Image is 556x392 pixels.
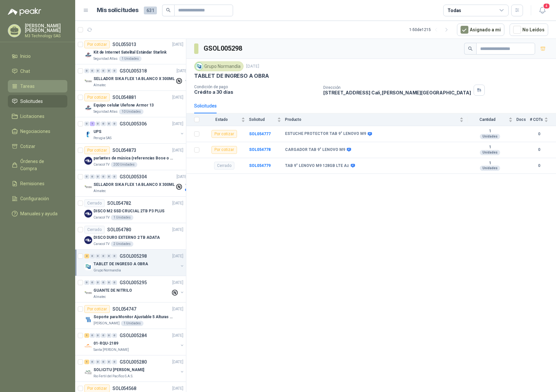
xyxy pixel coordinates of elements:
[84,174,89,179] div: 0
[93,162,110,167] p: Caracol TV
[177,174,188,180] p: [DATE]
[20,158,61,172] span: Órdenes de Compra
[194,73,269,79] p: TABLET DE INGRESO A OBRA
[84,183,92,191] img: Company Logo
[90,122,95,126] div: 1
[172,121,183,127] p: [DATE]
[107,280,111,285] div: 0
[93,294,106,300] p: Almatec
[249,132,271,136] a: SOL054777
[285,163,349,169] b: TAB 9" LENOVO M9 128GB LTE Az
[93,83,106,88] p: Almatec
[172,200,183,206] p: [DATE]
[101,333,106,338] div: 0
[510,24,548,36] button: No Leídos
[20,68,30,75] span: Chat
[107,333,111,338] div: 0
[84,157,92,165] img: Company Logo
[93,182,175,188] p: SELLADOR SIKA FLEX 1A BLANCO X 300ML
[101,254,106,258] div: 0
[20,128,50,135] span: Negociaciones
[194,89,318,95] p: Crédito a 30 días
[195,63,203,70] img: Company Logo
[530,147,548,153] b: 0
[543,3,550,9] span: 4
[93,314,175,320] p: Soporte para Monitor Ajustable 5 Alturas Mini
[172,306,183,312] p: [DATE]
[84,120,185,141] a: 0 1 0 0 0 0 GSOL005306[DATE] Company LogoUPSPerugia SAS
[101,174,106,179] div: 0
[90,360,95,364] div: 0
[20,210,58,217] span: Manuales y ayuda
[536,5,548,16] button: 4
[172,227,183,233] p: [DATE]
[120,69,147,73] p: GSOL005318
[75,144,186,170] a: Por cotizarSOL054873[DATE] Company Logoparlantes de música (referencias Bose o Alexa) CON MARCACI...
[93,49,167,56] p: Kit de Internet Satelital Estándar Starlink
[93,215,110,220] p: Caracol TV
[249,147,271,152] b: SOL054778
[111,241,133,247] div: 2 Unidades
[172,147,183,154] p: [DATE]
[112,95,136,100] p: SOL054881
[285,147,345,153] b: CARGADOR TAB 9" LENOVO M9
[90,280,95,285] div: 0
[107,360,111,364] div: 0
[84,360,89,364] div: 1
[112,148,136,153] p: SOL054873
[285,117,458,122] span: Producto
[95,360,100,364] div: 0
[84,368,92,376] img: Company Logo
[93,321,120,326] p: [PERSON_NAME]
[75,302,186,329] a: Por cotizarSOL054747[DATE] Company LogoSoporte para Monitor Ajustable 5 Alturas Mini[PERSON_NAME]...
[84,173,189,194] a: 0 0 0 0 0 0 GSOL005304[DATE] Company LogoSELLADOR SIKA FLEX 1A BLANCO X 300MLAlmatec
[20,180,44,187] span: Remisiones
[467,117,507,122] span: Cantidad
[107,254,111,258] div: 0
[25,34,67,38] p: M3 Technology SAS
[107,227,131,232] p: SOL054780
[530,113,556,126] th: # COTs
[84,316,92,323] img: Company Logo
[84,210,92,218] img: Company Logo
[93,56,118,61] p: Seguridad Atlas
[447,7,461,14] div: Todas
[84,104,92,112] img: Company Logo
[211,146,237,154] div: Por cotizar
[172,280,183,286] p: [DATE]
[84,41,110,48] div: Por cotizar
[467,113,516,126] th: Cantidad
[84,358,185,379] a: 1 0 0 0 0 0 GSOL005280[DATE] Company LogoSOLICITU [PERSON_NAME]Rio Fertil del Pacífico S.A.S.
[93,374,133,379] p: Rio Fertil del Pacífico S.A.S.
[84,226,105,234] div: Cerrado
[84,252,185,273] a: 2 0 0 0 0 0 GSOL005298[DATE] Company LogoTABLET DE INGRESO A OBRAGrupo Normandía
[516,113,530,126] th: Docs
[101,360,106,364] div: 0
[112,360,117,364] div: 0
[107,122,111,126] div: 0
[172,333,183,339] p: [DATE]
[172,385,183,392] p: [DATE]
[84,280,89,285] div: 0
[249,163,271,168] a: SOL054779
[75,197,186,223] a: CerradoSOL054782[DATE] Company LogoDISCO M2 SSD CRUCIAL 2TB P3 PLUSCaracol TV1 Unidades
[246,63,259,70] p: [DATE]
[20,53,31,60] span: Inicio
[112,174,117,179] div: 0
[112,122,117,126] div: 0
[95,69,100,73] div: 0
[93,235,160,241] p: DISCO DURO EXTERNO 2 TB ADATA
[93,136,111,141] p: Perugia SAS
[75,223,186,250] a: CerradoSOL054780[DATE] Company LogoDISCO DURO EXTERNO 2 TB ADATACaracol TV2 Unidades
[172,359,183,365] p: [DATE]
[112,254,117,258] div: 0
[111,162,137,167] div: 200 Unidades
[172,253,183,259] p: [DATE]
[214,162,234,170] div: Cerrado
[112,386,136,391] p: SOL054568
[8,192,67,205] a: Configuración
[84,254,89,258] div: 2
[84,51,92,59] img: Company Logo
[467,129,513,134] b: 1
[285,113,467,126] th: Producto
